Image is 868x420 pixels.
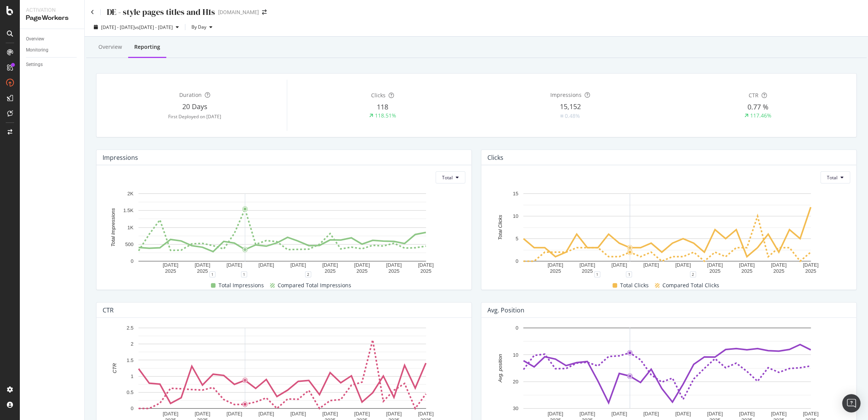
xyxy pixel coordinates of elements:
span: Clicks [371,92,386,99]
text: [DATE] [290,411,306,417]
div: 117.46% [750,112,772,119]
text: 0 [131,258,133,264]
text: [DATE] [548,262,563,268]
div: DE - style pages titles and H1s [107,6,215,18]
text: Avg. position [497,354,503,383]
img: Equal [560,115,563,117]
div: 1 [241,271,247,277]
text: 2025 [741,268,752,274]
div: 2 [305,271,311,277]
div: Avg. position [487,306,524,314]
text: 1 [131,373,133,379]
span: Compared Total Clicks [662,281,719,290]
text: CTR [112,363,117,373]
text: 2025 [325,268,336,274]
text: [DATE] [386,411,402,417]
text: [DATE] [611,411,627,417]
div: 2 [690,271,696,277]
svg: A chart. [487,190,847,274]
text: [DATE] [548,411,563,417]
a: Settings [26,61,79,69]
text: [DATE] [579,411,595,417]
text: 30 [513,406,518,411]
text: [DATE] [643,262,659,268]
text: [DATE] [707,262,723,268]
text: 0 [516,325,518,331]
button: Total [820,171,850,183]
text: [DATE] [354,411,370,417]
text: 1.5K [123,208,133,214]
text: [DATE] [803,262,818,268]
div: Reporting [134,43,160,51]
span: Total Clicks [620,281,649,290]
text: [DATE] [322,411,338,417]
text: Total Impressions [110,208,116,247]
div: Monitoring [26,46,48,54]
span: [DATE] - [DATE] [101,24,135,31]
text: 2025 [805,268,816,274]
text: [DATE] [611,262,627,268]
span: CTR [749,92,759,99]
text: [DATE] [707,411,723,417]
text: [DATE] [418,411,434,417]
text: 500 [125,241,133,247]
text: [DATE] [194,262,210,268]
text: [DATE] [418,262,434,268]
div: CTR [103,306,114,314]
text: 1K [127,225,133,230]
span: vs [DATE] - [DATE] [135,24,173,31]
div: Settings [26,61,43,69]
text: [DATE] [259,262,274,268]
text: 10 [513,213,518,219]
text: 2025 [197,268,208,274]
text: [DATE] [771,411,786,417]
text: 2.5 [127,325,133,331]
span: 118 [377,102,388,111]
span: 15,152 [560,102,581,111]
text: 10 [513,352,518,358]
div: Activation [26,6,78,14]
div: 1 [594,271,600,277]
a: Overview [26,35,79,43]
div: Clicks [487,154,503,161]
button: [DATE] - [DATE]vs[DATE] - [DATE] [91,21,182,33]
span: Total [442,174,453,181]
div: Open Intercom Messenger [842,394,860,412]
div: 118.51% [375,112,396,119]
div: PageWorkers [26,14,78,23]
span: Duration [179,91,202,98]
div: Overview [98,43,122,51]
a: Click to go back [91,10,94,15]
span: Total [827,174,837,181]
span: Compared Total Impressions [278,281,351,290]
text: 2025 [388,268,399,274]
div: 0.48% [565,112,580,120]
text: 15 [513,191,518,196]
div: 1 [626,271,632,277]
span: Total Impressions [219,281,264,290]
text: [DATE] [194,411,210,417]
text: 1.5 [127,357,133,363]
text: 0.5 [127,389,133,395]
div: [DOMAIN_NAME] [218,8,259,16]
span: By Day [188,24,206,30]
div: Overview [26,35,44,43]
text: 2025 [420,268,431,274]
span: Impressions [550,91,582,98]
button: By Day [188,21,215,33]
div: Impressions [103,154,138,161]
text: 2025 [773,268,784,274]
text: 2 [131,341,133,347]
text: [DATE] [163,411,178,417]
text: 2025 [550,268,561,274]
text: Total Clicks [497,215,503,240]
text: 20 [513,379,518,385]
text: [DATE] [739,262,755,268]
text: [DATE] [290,262,306,268]
text: [DATE] [227,411,242,417]
div: 1 [209,271,215,277]
button: Total [436,171,465,183]
text: 2025 [165,268,176,274]
div: arrow-right-arrow-left [262,10,267,15]
text: [DATE] [386,262,402,268]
